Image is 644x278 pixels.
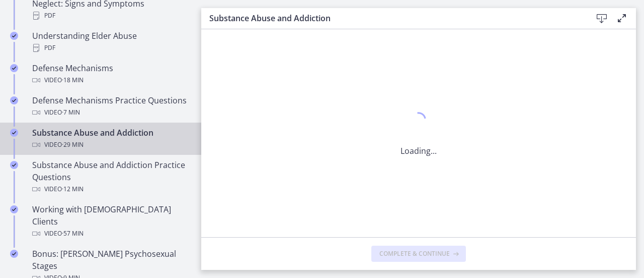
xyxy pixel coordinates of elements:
[62,228,84,240] span: · 57 min
[400,109,437,133] div: 1
[10,129,18,137] i: Completed
[209,12,576,24] h3: Substance Abuse and Addiction
[32,183,189,195] div: Video
[32,228,189,240] div: Video
[10,64,18,72] i: Completed
[62,74,84,86] span: · 18 min
[32,106,189,119] div: Video
[32,62,189,86] div: Defense Mechanisms
[10,96,18,104] i: Completed
[32,42,189,54] div: PDF
[32,159,189,195] div: Substance Abuse and Addiction Practice Questions
[62,106,80,119] span: · 7 min
[32,203,189,240] div: Working with [DEMOGRAPHIC_DATA] Clients
[32,10,189,22] div: PDF
[62,139,84,151] span: · 29 min
[371,246,466,262] button: Complete & continue
[10,250,18,258] i: Completed
[32,139,189,151] div: Video
[10,205,18,213] i: Completed
[32,74,189,86] div: Video
[32,94,189,119] div: Defense Mechanisms Practice Questions
[10,32,18,40] i: Completed
[32,30,189,54] div: Understanding Elder Abuse
[400,145,437,157] p: Loading...
[32,127,189,151] div: Substance Abuse and Addiction
[10,161,18,169] i: Completed
[379,250,450,258] span: Complete & continue
[62,183,84,195] span: · 12 min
